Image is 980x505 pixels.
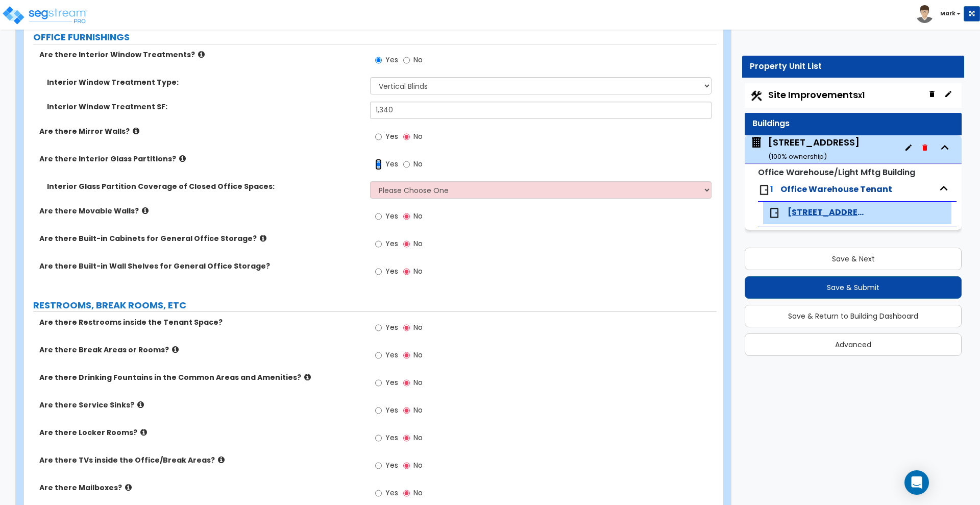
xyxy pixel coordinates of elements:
[752,118,954,130] div: Buildings
[375,211,382,222] input: Yes
[47,102,362,112] label: Interior Window Treatment SF:
[413,322,423,332] span: No
[179,155,186,162] i: click for more info!
[385,266,398,276] span: Yes
[304,373,311,381] i: click for more info!
[39,317,362,327] label: Are there Restrooms inside the Tenant Space?
[403,55,410,66] input: No
[385,238,398,249] span: Yes
[413,55,423,65] span: No
[39,233,362,244] label: Are there Built-in Cabinets for General Office Storage?
[788,207,866,219] span: 16727 Chicago Ave
[39,455,362,465] label: Are there TVs inside the Office/Break Areas?
[2,5,88,26] img: logo_pro_r.png
[33,31,717,44] label: OFFICE FURNISHINGS
[403,211,410,222] input: No
[39,345,362,355] label: Are there Break Areas or Rooms?
[413,460,423,470] span: No
[375,266,382,277] input: Yes
[768,136,860,162] div: [STREET_ADDRESS]
[375,131,382,142] input: Yes
[375,238,382,250] input: Yes
[375,159,382,170] input: Yes
[385,322,398,332] span: Yes
[47,77,362,87] label: Interior Window Treatment Type:
[375,322,382,333] input: Yes
[413,405,423,415] span: No
[403,377,410,389] input: No
[750,136,860,162] span: 16727 Chicago Ave
[125,484,132,491] i: click for more info!
[745,276,962,299] button: Save & Submit
[745,305,962,327] button: Save & Return to Building Dashboard
[403,266,410,277] input: No
[413,238,423,249] span: No
[916,5,934,23] img: avatar.png
[260,234,266,242] i: click for more info!
[940,10,955,17] b: Mark
[758,184,770,196] img: door.png
[385,131,398,141] span: Yes
[142,207,149,214] i: click for more info!
[39,483,362,493] label: Are there Mailboxes?
[403,488,410,499] input: No
[750,136,763,149] img: building.svg
[750,61,957,73] div: Property Unit List
[137,401,144,408] i: click for more info!
[385,488,398,498] span: Yes
[770,183,773,195] span: 1
[33,299,717,312] label: RESTROOMS, BREAK ROOMS, ETC
[780,183,892,195] span: Office Warehouse Tenant
[403,322,410,333] input: No
[385,405,398,415] span: Yes
[385,432,398,443] span: Yes
[218,456,225,464] i: click for more info!
[375,460,382,471] input: Yes
[413,266,423,276] span: No
[403,131,410,142] input: No
[403,405,410,416] input: No
[768,152,827,161] small: ( 100 % ownership)
[375,377,382,389] input: Yes
[39,261,362,271] label: Are there Built-in Wall Shelves for General Office Storage?
[375,55,382,66] input: Yes
[385,460,398,470] span: Yes
[403,350,410,361] input: No
[750,89,763,103] img: Construction.png
[39,400,362,410] label: Are there Service Sinks?
[413,488,423,498] span: No
[413,350,423,360] span: No
[904,470,929,495] div: Open Intercom Messenger
[403,460,410,471] input: No
[39,427,362,438] label: Are there Locker Rooms?
[745,248,962,270] button: Save & Next
[768,88,865,101] span: Site Improvements
[858,90,865,101] small: x1
[403,159,410,170] input: No
[758,166,915,178] small: Office Warehouse/Light Mftg Building
[47,181,362,191] label: Interior Glass Partition Coverage of Closed Office Spaces:
[375,488,382,499] input: Yes
[39,206,362,216] label: Are there Movable Walls?
[133,127,139,135] i: click for more info!
[39,126,362,136] label: Are there Mirror Walls?
[39,372,362,382] label: Are there Drinking Fountains in the Common Areas and Amenities?
[385,55,398,65] span: Yes
[375,432,382,444] input: Yes
[413,159,423,169] span: No
[403,238,410,250] input: No
[385,350,398,360] span: Yes
[198,51,205,58] i: click for more info!
[385,159,398,169] span: Yes
[375,350,382,361] input: Yes
[403,432,410,444] input: No
[413,377,423,388] span: No
[140,428,147,436] i: click for more info!
[375,405,382,416] input: Yes
[413,211,423,221] span: No
[413,432,423,443] span: No
[413,131,423,141] span: No
[385,377,398,388] span: Yes
[39,50,362,60] label: Are there Interior Window Treatments?
[768,207,780,219] img: door.png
